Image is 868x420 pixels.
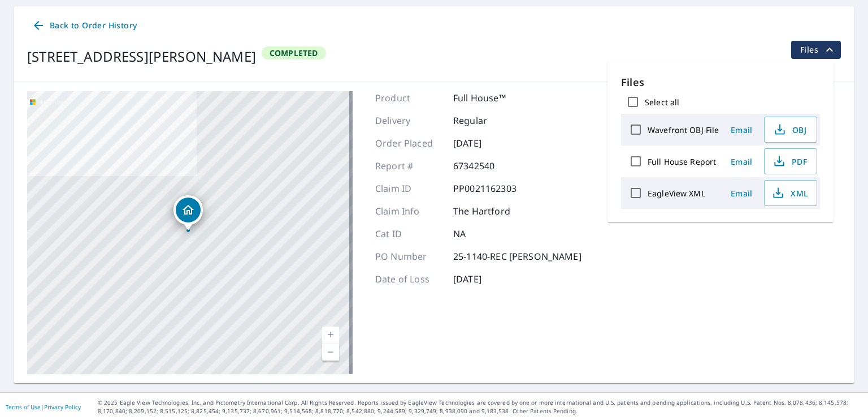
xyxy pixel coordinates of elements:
[322,344,339,361] a: Current Level 17, Zoom Out
[645,97,679,108] label: Select all
[263,48,325,58] span: Completed
[6,404,81,410] p: |
[375,136,443,150] p: Order Placed
[375,91,443,105] p: Product
[453,136,521,150] p: [DATE]
[98,398,862,415] p: © 2025 Eagle View Technologies, Inc. and Pictometry International Corp. All Rights Reserved. Repo...
[173,195,203,230] div: Dropped pin, building 1, Residential property, 126 Ann St Meriden, CT 06450
[764,148,817,174] button: PDF
[771,155,808,168] span: PDF
[723,185,759,202] button: Email
[453,159,521,173] p: 67342540
[375,272,443,286] p: Date of Loss
[453,114,521,127] p: Regular
[728,188,755,199] span: Email
[322,327,339,344] a: Current Level 17, Zoom In
[44,403,81,411] a: Privacy Policy
[728,156,755,167] span: Email
[648,125,719,135] label: Wavefront OBJ File
[791,41,841,59] button: filesDropdownBtn-67342540
[6,403,41,411] a: Terms of Use
[453,91,521,105] p: Full House™
[375,250,443,263] p: PO Number
[375,182,443,195] p: Claim ID
[621,75,820,90] p: Files
[800,43,836,57] span: Files
[32,19,137,33] span: Back to Order History
[453,204,521,218] p: The Hartford
[764,117,817,143] button: OBJ
[764,180,817,206] button: XML
[453,272,521,286] p: [DATE]
[375,227,443,241] p: Cat ID
[648,188,705,199] label: EagleView XML
[27,46,256,67] div: [STREET_ADDRESS][PERSON_NAME]
[27,15,141,36] a: Back to Order History
[723,121,759,139] button: Email
[771,123,808,136] span: OBJ
[728,125,755,135] span: Email
[375,114,443,127] p: Delivery
[453,250,581,263] p: 25-1140-REC [PERSON_NAME]
[375,159,443,173] p: Report #
[771,186,808,200] span: XML
[453,227,521,241] p: NA
[723,153,759,170] button: Email
[453,182,521,195] p: PP0021162303
[648,156,716,167] label: Full House Report
[375,204,443,218] p: Claim Info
